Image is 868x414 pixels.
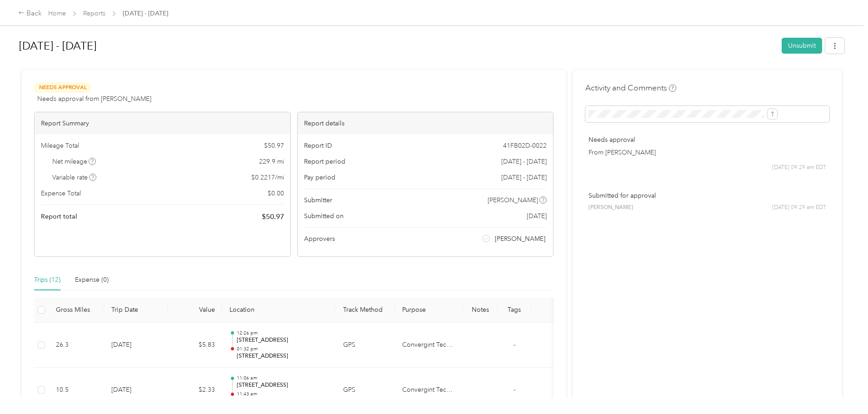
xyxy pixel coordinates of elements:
[817,363,868,414] iframe: Everlance-gr Chat Button Frame
[589,191,826,200] p: Submitted for approval
[495,234,545,244] span: [PERSON_NAME]
[395,323,463,368] td: Convergint Technologies
[298,112,554,135] div: Report details
[585,82,676,94] h4: Activity and Comments
[304,173,335,182] span: Pay period
[395,368,463,413] td: Convergint Technologies
[52,173,97,182] span: Variable rate
[782,38,822,54] button: Unsubmit
[304,234,335,244] span: Approvers
[104,298,168,323] th: Trip Date
[34,82,91,93] span: Needs Approval
[168,368,222,413] td: $2.33
[35,112,290,135] div: Report Summary
[589,204,633,212] span: [PERSON_NAME]
[49,323,104,368] td: 26.3
[264,141,284,150] span: $ 50.97
[497,298,531,323] th: Tags
[589,148,826,157] p: From [PERSON_NAME]
[19,35,775,57] h1: Sep 1 - 30, 2025
[237,336,329,344] p: [STREET_ADDRESS]
[501,157,547,166] span: [DATE] - [DATE]
[514,386,515,394] span: -
[395,298,463,323] th: Purpose
[34,275,60,285] div: Trips (12)
[168,298,222,323] th: Value
[237,346,329,352] p: 01:32 pm
[37,94,151,104] span: Needs approval from [PERSON_NAME]
[503,141,547,150] span: 41FB02D-0022
[336,298,395,323] th: Track Method
[41,212,77,221] span: Report total
[48,10,66,17] a: Home
[336,323,395,368] td: GPS
[123,9,168,18] span: [DATE] - [DATE]
[527,211,547,221] span: [DATE]
[237,391,329,397] p: 11:43 am
[83,10,105,17] a: Reports
[262,211,284,222] span: $ 50.97
[237,397,329,405] p: [STREET_ADDRESS]
[237,352,329,360] p: [STREET_ADDRESS]
[41,141,79,150] span: Mileage Total
[222,298,336,323] th: Location
[49,368,104,413] td: 10.5
[251,173,284,182] span: $ 0.2217 / mi
[514,341,515,349] span: -
[75,275,109,285] div: Expense (0)
[304,157,345,166] span: Report period
[237,330,329,336] p: 12:26 pm
[488,195,538,205] span: [PERSON_NAME]
[463,298,497,323] th: Notes
[18,8,42,19] div: Back
[304,195,332,205] span: Submitter
[104,368,168,413] td: [DATE]
[237,375,329,381] p: 11:06 am
[49,298,104,323] th: Gross Miles
[41,189,81,198] span: Expense Total
[304,141,332,150] span: Report ID
[304,211,344,221] span: Submitted on
[168,323,222,368] td: $5.83
[268,189,284,198] span: $ 0.00
[772,164,826,172] span: [DATE] 09:29 am EDT
[501,173,547,182] span: [DATE] - [DATE]
[259,157,284,166] span: 229.9 mi
[104,323,168,368] td: [DATE]
[589,135,826,145] p: Needs approval
[237,381,329,389] p: [STREET_ADDRESS]
[336,368,395,413] td: GPS
[52,157,96,166] span: Net mileage
[772,204,826,212] span: [DATE] 09:29 am EDT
